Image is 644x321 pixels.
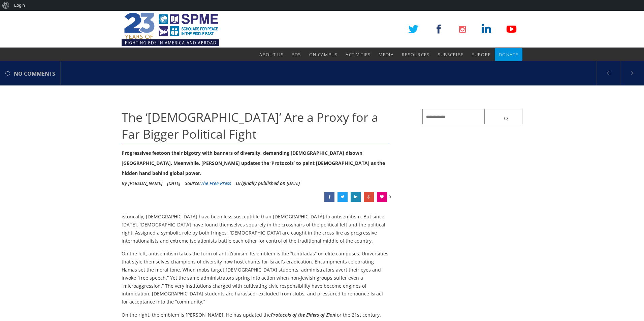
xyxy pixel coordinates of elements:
[122,11,219,48] img: SPME
[472,48,491,61] a: Europe
[499,51,518,58] span: Donate
[185,178,231,188] div: Source:
[499,48,518,61] a: Donate
[389,192,391,202] span: 0
[309,48,338,61] a: On Campus
[292,51,301,58] span: BDS
[346,51,371,58] span: Activities
[122,148,389,178] div: Progressives festoon their bigotry with banners of diversity, demanding [DEMOGRAPHIC_DATA] disown...
[364,192,374,202] a: The ‘Jews’ Are a Proxy for a Far Bigger Political Fight
[167,178,180,188] li: [DATE]
[438,51,464,58] span: Subscribe
[346,48,371,61] a: Activities
[402,51,430,58] span: Resources
[259,48,283,61] a: About Us
[122,178,162,188] li: By [PERSON_NAME]
[472,51,491,58] span: Europe
[337,192,348,202] a: The ‘Jews’ Are a Proxy for a Far Bigger Political Fight
[324,192,334,202] a: The ‘Jews’ Are a Proxy for a Far Bigger Political Fight
[201,180,231,186] a: The Free Press
[122,213,389,245] p: istorically, [DEMOGRAPHIC_DATA] have been less susceptible than [DEMOGRAPHIC_DATA] to antisemitis...
[122,250,389,306] p: On the left, antisemitism takes the form of anti-Zionism. Its emblem is the “tentifadas” on elite...
[351,192,361,202] a: The ‘Jews’ Are a Proxy for a Far Bigger Political Fight
[122,109,378,142] span: The ‘[DEMOGRAPHIC_DATA]’ Are a Proxy for a Far Bigger Political Fight
[402,48,430,61] a: Resources
[236,178,300,188] li: Originally published on [DATE]
[438,48,464,61] a: Subscribe
[292,48,301,61] a: BDS
[379,48,394,61] a: Media
[14,62,55,85] span: no comments
[379,51,394,58] span: Media
[259,51,283,58] span: About Us
[271,312,335,318] em: Protocols of the Elders of Zion
[309,51,338,58] span: On Campus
